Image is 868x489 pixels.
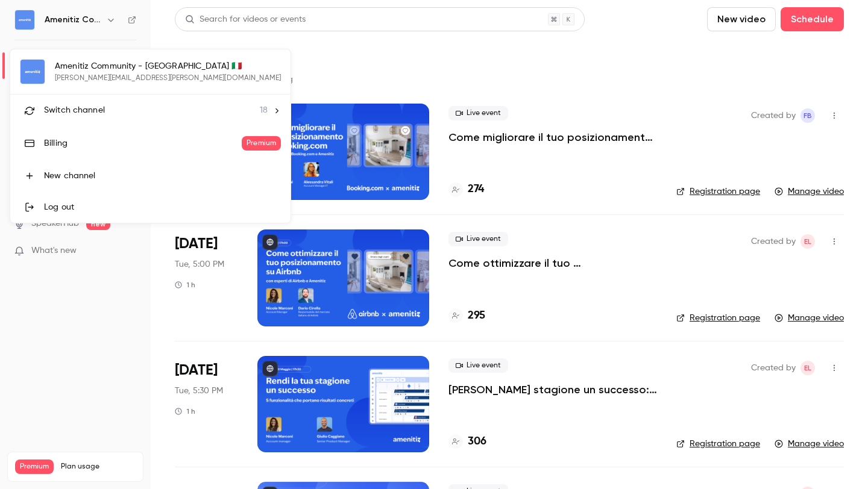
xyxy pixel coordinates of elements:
[44,201,281,213] div: Log out
[44,104,105,117] span: Switch channel
[242,136,281,151] span: Premium
[44,137,242,149] div: Billing
[44,170,281,182] div: New channel
[260,104,268,117] span: 18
